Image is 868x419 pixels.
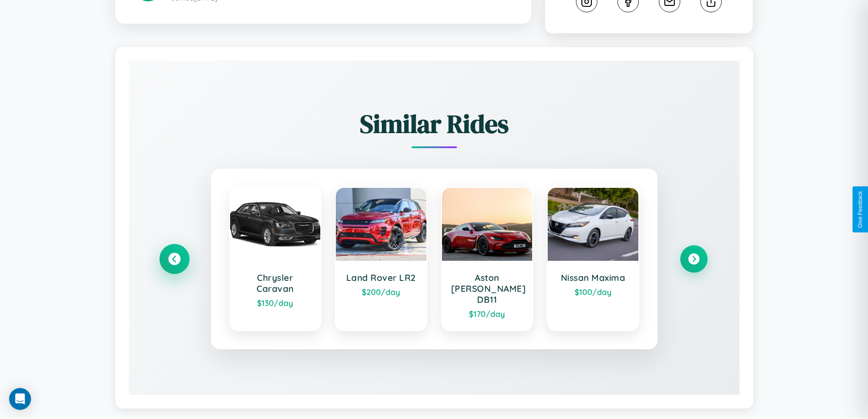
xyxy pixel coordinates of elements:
div: $ 130 /day [239,298,312,308]
div: $ 170 /day [451,309,524,319]
a: Aston [PERSON_NAME] DB11$170/day [441,187,534,331]
h3: Land Rover LR2 [345,272,417,283]
a: Chrysler Caravan$130/day [229,187,322,331]
a: Land Rover LR2$200/day [335,187,427,331]
div: $ 200 /day [345,287,417,297]
h3: Aston [PERSON_NAME] DB11 [451,272,524,305]
h3: Nissan Maxima [557,272,629,283]
div: Open Intercom Messenger [9,388,31,410]
a: Nissan Maxima$100/day [547,187,639,331]
div: $ 100 /day [557,287,629,297]
h2: Similar Rides [161,106,708,141]
div: Give Feedback [857,191,863,228]
h3: Chrysler Caravan [239,272,312,294]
